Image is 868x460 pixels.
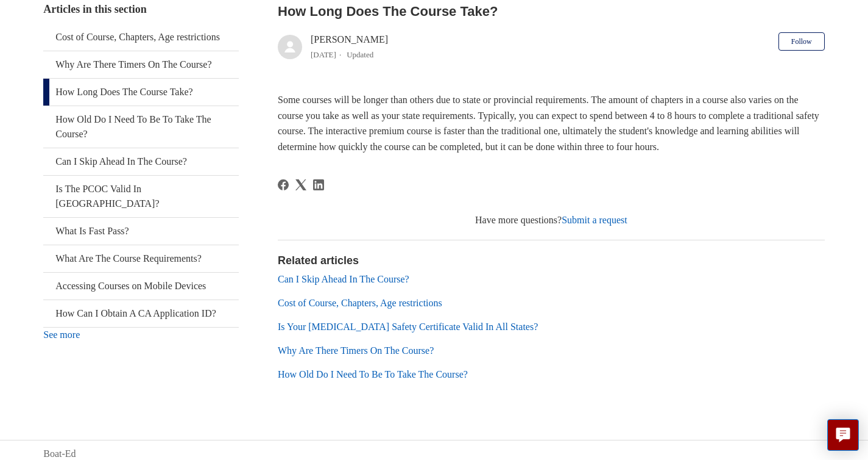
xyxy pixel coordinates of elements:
[562,215,627,225] a: Submit a request
[43,148,239,175] a: Can I Skip Ahead In The Course?
[313,179,324,190] svg: Share this page on LinkedIn
[43,300,239,327] a: How Can I Obtain A CA Application ID?
[43,329,80,340] a: See more
[278,179,289,190] a: Facebook
[278,92,825,154] p: Some courses will be longer than others due to state or provincial requirements. The amount of ch...
[278,253,825,269] h2: Related articles
[295,179,306,190] a: X Corp
[278,298,442,308] a: Cost of Course, Chapters, Age restrictions
[43,24,239,51] a: Cost of Course, Chapters, Age restrictions
[43,273,239,300] a: Accessing Courses on Mobile Devices
[43,176,239,217] a: Is The PCOC Valid In [GEOGRAPHIC_DATA]?
[43,79,239,106] a: How Long Does The Course Take?
[278,274,409,284] a: Can I Skip Ahead In The Course?
[311,50,336,59] time: 03/21/2024, 11:28
[827,419,859,451] button: Live chat
[278,179,289,190] svg: Share this page on Facebook
[278,345,434,356] a: Why Are There Timers On The Course?
[43,3,146,15] span: Articles in this section
[347,50,373,59] li: Updated
[278,213,825,228] div: Have more questions?
[778,32,825,51] button: Follow Article
[43,106,239,148] a: How Old Do I Need To Be To Take The Course?
[278,369,468,379] a: How Old Do I Need To Be To Take The Course?
[43,51,239,78] a: Why Are There Timers On The Course?
[313,179,324,190] a: LinkedIn
[295,179,306,190] svg: Share this page on X Corp
[278,322,538,332] a: Is Your [MEDICAL_DATA] Safety Certificate Valid In All States?
[43,245,239,272] a: What Are The Course Requirements?
[311,32,388,62] div: [PERSON_NAME]
[278,1,825,21] h2: How Long Does The Course Take?
[43,218,239,245] a: What Is Fast Pass?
